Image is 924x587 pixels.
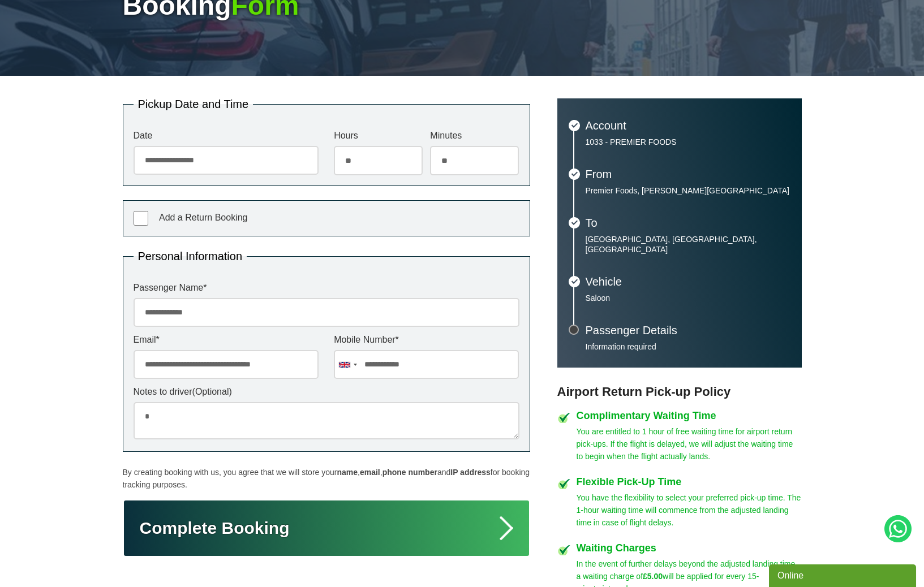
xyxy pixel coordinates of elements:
[159,213,248,222] span: Add a Return Booking
[586,185,790,196] p: Premier Foods, [PERSON_NAME][GEOGRAPHIC_DATA]
[586,234,790,254] p: [GEOGRAPHIC_DATA], [GEOGRAPHIC_DATA], [GEOGRAPHIC_DATA]
[430,131,519,140] label: Minutes
[577,477,802,487] h4: Flexible Pick-Up Time
[577,411,802,421] h4: Complimentary Waiting Time
[134,335,319,344] label: Email
[334,335,519,344] label: Mobile Number
[134,211,148,226] input: Add a Return Booking
[769,562,918,587] iframe: chat widget
[586,137,790,147] p: 1033 - PREMIER FOODS
[383,468,437,477] strong: phone number
[643,572,663,581] strong: £5.00
[577,425,802,463] p: You are entitled to 1 hour of free waiting time for airport return pick-ups. If the flight is del...
[557,385,802,399] h3: Airport Return Pick-up Policy
[586,169,790,180] h3: From
[586,342,790,352] p: Information required
[334,131,423,140] label: Hours
[134,283,519,292] label: Passenger Name
[123,499,530,557] button: Complete Booking
[134,131,319,140] label: Date
[123,466,530,491] p: By creating booking with us, you agree that we will store your , , and for booking tracking purpo...
[577,491,802,529] p: You have the flexibility to select your preferred pick-up time. The 1-hour waiting time will comm...
[337,468,358,477] strong: name
[586,217,790,228] h3: To
[192,387,232,396] span: (Optional)
[586,120,790,131] h3: Account
[586,325,790,336] h3: Passenger Details
[334,351,360,378] div: United Kingdom: +44
[450,468,491,477] strong: IP address
[586,293,790,303] p: Saloon
[577,543,802,553] h4: Waiting Charges
[134,251,247,262] legend: Personal Information
[134,98,253,110] legend: Pickup Date and Time
[586,276,790,287] h3: Vehicle
[134,387,519,396] label: Notes to driver
[360,468,380,477] strong: email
